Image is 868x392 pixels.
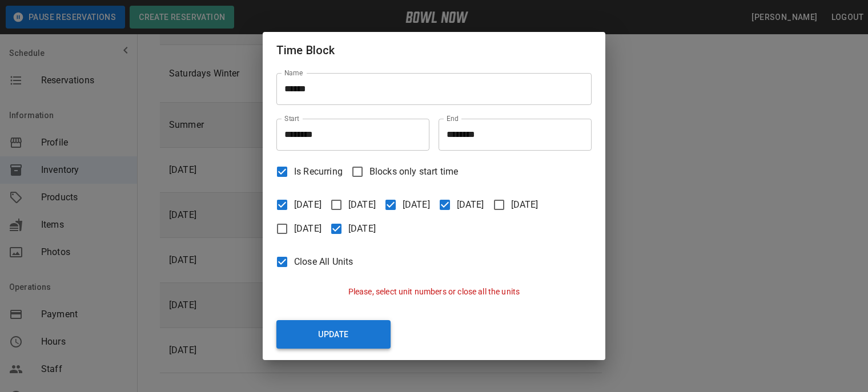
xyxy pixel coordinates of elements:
span: Close All Units [294,255,353,269]
p: Please, select unit numbers or close all the units [276,286,592,297]
input: Choose time, selected time is 11:45 PM [439,119,584,151]
label: Start [284,114,299,123]
h2: Time Block [263,32,605,68]
span: [DATE] [294,198,322,212]
span: Blocks only start time [369,165,458,179]
span: [DATE] [348,198,376,212]
button: Update [276,320,391,349]
span: [DATE] [457,198,484,212]
span: [DATE] [511,198,539,212]
label: End [447,114,459,123]
span: [DATE] [294,222,322,236]
span: [DATE] [403,198,430,212]
input: Choose time, selected time is 9:00 AM [276,119,421,151]
span: Is Recurring [294,165,343,179]
span: [DATE] [348,222,376,236]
